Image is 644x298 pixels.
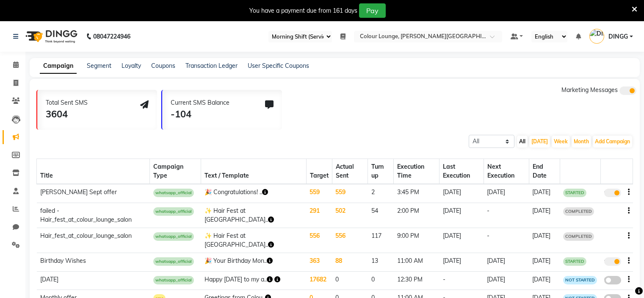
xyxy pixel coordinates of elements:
td: [DATE] [439,203,484,228]
td: - [439,271,484,290]
span: whatsapp_official [153,207,194,216]
button: Add Campaign [593,136,632,148]
td: [DATE] [529,271,560,290]
span: COMPLETED [563,232,594,241]
th: Next Execution [484,159,529,184]
div: 3604 [46,107,88,121]
th: Title [37,159,150,184]
td: 0 [368,271,394,290]
td: 3:45 PM [394,184,439,203]
td: [DATE] [484,184,529,203]
span: DINGG [608,32,628,41]
td: 556 [332,228,368,253]
label: true [604,189,621,197]
span: COMPLETED [563,207,594,216]
td: [DATE] [484,253,529,271]
span: whatsapp_official [153,257,194,266]
b: 08047224946 [93,25,130,48]
td: ✨ Hair Fest at [GEOGRAPHIC_DATA].. [201,228,306,253]
th: Turn up [368,159,394,184]
button: Week [552,136,570,148]
a: Campaign [40,58,77,74]
th: Target [306,159,332,184]
div: You have a payment due from 161 days [249,6,357,15]
th: Actual Sent [332,159,368,184]
td: 9:00 PM [394,228,439,253]
td: failed - Hair_fest_at_colour_lounge_salon [37,203,150,228]
td: [DATE] [439,253,484,271]
td: 291 [306,203,332,228]
label: true [604,257,621,266]
a: Loyalty [122,62,141,70]
td: 12:30 PM [394,271,439,290]
td: 559 [332,184,368,203]
td: ✨ Hair Fest at [GEOGRAPHIC_DATA].. [201,203,306,228]
a: Segment [87,62,111,70]
img: logo [22,25,80,48]
td: [DATE] [439,184,484,203]
td: Hair_fest_at_colour_lounge_salon [37,228,150,253]
td: Happy [DATE] to my a.. [201,271,306,290]
td: 2:00 PM [394,203,439,228]
span: whatsapp_official [153,189,194,197]
th: Campaign Type [150,159,201,184]
td: - [484,228,529,253]
a: Coupons [151,62,175,70]
div: -104 [171,107,229,121]
td: 0 [332,271,368,290]
button: Pay [359,3,386,18]
span: whatsapp_official [153,276,194,284]
td: 88 [332,253,368,271]
button: All [517,136,528,148]
td: [DATE] [529,203,560,228]
td: [DATE] [37,271,150,290]
button: [DATE] [529,136,550,148]
td: 502 [332,203,368,228]
td: [PERSON_NAME] Sept offer [37,184,150,203]
a: User Specific Coupons [248,62,309,70]
div: Current SMS Balance [171,98,229,107]
th: End Date [529,159,560,184]
td: 17682 [306,271,332,290]
td: Birthday Wishes [37,253,150,271]
th: Last Execution [439,159,484,184]
span: STARTED [563,189,586,197]
th: Text / Template [201,159,306,184]
td: [DATE] [439,228,484,253]
span: STARTED [563,257,586,266]
div: Total Sent SMS [46,98,88,107]
span: whatsapp_official [153,232,194,241]
td: [DATE] [484,271,529,290]
td: 2 [368,184,394,203]
th: Execution Time [394,159,439,184]
td: [DATE] [529,253,560,271]
td: [DATE] [529,184,560,203]
a: Transaction Ledger [185,62,238,70]
td: 11:00 AM [394,253,439,271]
img: DINGG [589,29,604,44]
label: false [604,276,621,284]
td: 54 [368,203,394,228]
span: Marketing Messages [561,86,618,94]
td: [DATE] [529,228,560,253]
td: 13 [368,253,394,271]
td: 559 [306,184,332,203]
td: 🎉 Your Birthday Mon.. [201,253,306,271]
td: 117 [368,228,394,253]
td: 🎉 Congratulations! .. [201,184,306,203]
td: 556 [306,228,332,253]
td: 363 [306,253,332,271]
td: - [484,203,529,228]
button: Month [572,136,591,148]
span: NOT STARTED [563,276,597,284]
